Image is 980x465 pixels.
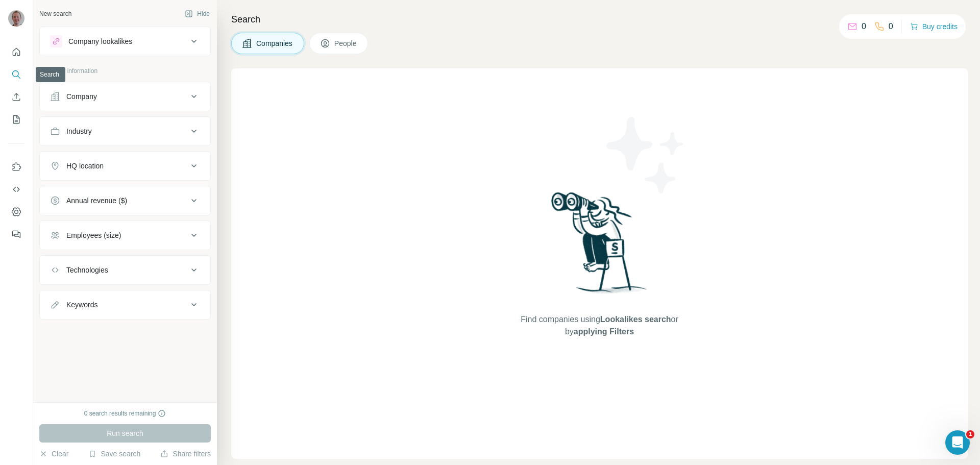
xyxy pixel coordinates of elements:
div: Technologies [66,265,108,275]
span: applying Filters [574,327,634,336]
div: Industry [66,126,92,136]
button: Buy credits [910,19,958,34]
img: Surfe Illustration - Stars [600,109,692,201]
button: Quick start [8,43,24,61]
button: Use Surfe API [8,180,24,199]
span: Lookalikes search [600,315,671,324]
div: 0 search results remaining [84,409,166,418]
button: Search [8,65,24,84]
button: Share filters [160,449,211,459]
p: Company information [39,66,211,76]
button: Employees (size) [40,223,210,248]
button: Technologies [40,258,210,282]
button: Feedback [8,225,24,243]
div: Employees (size) [66,230,121,240]
p: 0 [889,20,893,33]
iframe: Intercom live chat [945,430,970,455]
button: Dashboard [8,203,24,221]
button: Clear [39,449,68,459]
button: My lists [8,110,24,129]
h4: Search [231,12,968,27]
div: HQ location [66,161,104,171]
button: Company lookalikes [40,29,210,54]
span: Find companies using or by [518,313,681,338]
button: Keywords [40,292,210,317]
div: New search [39,9,71,18]
button: Company [40,84,210,109]
button: Save search [88,449,140,459]
img: Avatar [8,10,24,27]
button: HQ location [40,154,210,178]
div: Annual revenue ($) [66,195,127,206]
img: Surfe Illustration - Woman searching with binoculars [547,189,653,303]
button: Enrich CSV [8,88,24,106]
button: Annual revenue ($) [40,188,210,213]
span: 1 [966,430,974,438]
span: People [334,38,358,48]
div: Company [66,91,97,102]
p: 0 [862,20,866,33]
button: Use Surfe on LinkedIn [8,158,24,176]
div: Keywords [66,300,97,310]
button: Industry [40,119,210,143]
div: Company lookalikes [68,36,132,46]
span: Companies [256,38,293,48]
button: Hide [178,6,217,21]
